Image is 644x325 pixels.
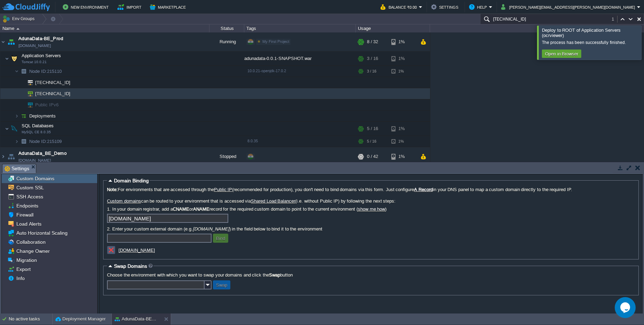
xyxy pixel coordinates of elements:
[0,147,6,166] img: AMDAwAAAACH5BAEAAAAALAAAAAABAAEAAAICRAEAOw==
[22,60,47,64] span: Tomcat 10.0.21
[63,3,111,11] button: New Environment
[269,272,280,278] b: Swap
[15,221,43,227] a: Load Alerts
[107,187,635,192] label: For environments that are accessed through the (recommended for production), you don't need to bi...
[34,77,71,88] span: [TECHNICAL_ID]
[114,263,147,269] span: Swap Domains
[391,32,414,51] div: 1%
[18,157,51,164] a: [DOMAIN_NAME]
[15,203,39,209] a: Endpoints
[414,187,433,192] a: A Record
[173,206,189,212] b: CNAME
[118,248,155,253] a: [DOMAIN_NAME]
[18,35,63,42] span: AdunaData-BE_Prod
[19,66,29,77] img: AMDAwAAAACH5BAEAAAAALAAAAAABAAEAAAICRAEAOw==
[9,122,19,136] img: AMDAwAAAACH5BAEAAAAALAAAAAABAAEAAAICRAEAOw==
[19,111,29,121] img: AMDAwAAAACH5BAEAAAAALAAAAAABAAEAAAICRAEAOw==
[367,122,378,136] div: 5 / 16
[244,52,356,66] div: adunadata-0.0.1-SNAPSHOT.war
[18,150,67,157] a: AdunaData_BE_Demo
[214,187,232,192] a: Public IP
[34,99,60,110] span: Public IPv6
[29,113,57,119] a: Deployments
[612,16,618,23] div: 1
[210,24,244,32] div: Status
[29,69,47,74] span: Node ID:
[34,91,71,96] a: [TECHNICAL_ID]
[391,66,414,77] div: 1%
[2,3,50,12] img: CloudJiffy
[5,164,29,173] span: Settings
[107,198,635,204] label: can be routed to your environment that is accessed via (i.e. without Public IP) by following the ...
[19,136,29,147] img: AMDAwAAAACH5BAEAAAAALAAAAAABAAEAAAICRAEAOw==
[16,28,20,30] img: AMDAwAAAACH5BAEAAAAALAAAAAABAAEAAAICRAEAOw==
[15,230,69,236] a: Auto Horizontal Scaling
[245,24,355,32] div: Tags
[107,206,635,212] label: 1. In your domain registrar, add a or record for the required custom domain to point to the curre...
[247,69,286,73] span: 10.0.21-openjdk-17.0.2
[114,178,149,183] span: Domain Binding
[34,88,71,99] span: [TECHNICAL_ID]
[15,66,19,77] img: AMDAwAAAACH5BAEAAAAALAAAAAABAAEAAAICRAEAOw==
[15,175,55,182] span: Custom Domains
[107,198,141,204] a: Custom domains
[381,3,419,11] button: Balance ₹0.00
[391,147,414,166] div: 1%
[15,239,47,245] span: Collaboration
[15,257,38,263] span: Migration
[9,313,52,325] div: No active tasks
[367,32,378,51] div: 8 / 32
[29,68,63,74] a: Node ID:215110
[391,122,414,136] div: 1%
[367,52,378,66] div: 3 / 16
[542,28,621,38] span: Deploy to ROOT of Application Servers (ocrviewer)
[15,111,19,121] img: AMDAwAAAACH5BAEAAAAALAAAAAABAAEAAAICRAEAOw==
[15,184,45,191] a: Custom SSL
[247,139,258,143] span: 8.0.35
[107,187,118,192] b: Note:
[15,194,44,200] a: SSH Access
[391,52,414,66] div: 1%
[615,297,637,318] iframe: chat widget
[367,66,376,77] div: 3 / 16
[6,32,16,51] img: AMDAwAAAACH5BAEAAAAALAAAAAABAAEAAAICRAEAOw==
[15,136,19,147] img: AMDAwAAAACH5BAEAAAAALAAAAAABAAEAAAICRAEAOw==
[15,248,51,254] a: Change Owner
[150,3,188,11] button: Marketplace
[214,282,229,288] button: Swap
[15,266,32,272] span: Export
[29,139,47,144] span: Node ID:
[19,99,23,110] img: AMDAwAAAACH5BAEAAAAALAAAAAABAAEAAAICRAEAOw==
[542,40,639,45] div: The process has been successfully finished.
[18,42,51,49] a: [DOMAIN_NAME]
[5,122,9,136] img: AMDAwAAAACH5BAEAAAAALAAAAAABAAEAAAICRAEAOw==
[19,88,23,99] img: AMDAwAAAACH5BAEAAAAALAAAAAABAAEAAAICRAEAOw==
[15,275,26,281] a: Info
[23,77,33,88] img: AMDAwAAAACH5BAEAAAAALAAAAAABAAEAAAICRAEAOw==
[391,136,414,147] div: 1%
[367,147,378,166] div: 0 / 42
[358,206,385,212] a: show me how
[251,198,295,204] a: Shared Load Balancer
[34,102,60,107] a: Public IPv6
[55,316,106,323] button: Deployment Manager
[9,52,19,66] img: AMDAwAAAACH5BAEAAAAALAAAAAABAAEAAAICRAEAOw==
[214,235,227,241] button: Bind
[15,212,34,218] a: Firewall
[19,77,23,88] img: AMDAwAAAACH5BAEAAAAALAAAAAABAAEAAAICRAEAOw==
[21,123,55,128] a: SQL DatabasesMySQL CE 8.0.35
[2,14,37,24] button: Env Groups
[193,206,209,212] b: ANAME
[34,80,71,85] a: [TECHNICAL_ID]
[193,226,229,232] i: [DOMAIN_NAME]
